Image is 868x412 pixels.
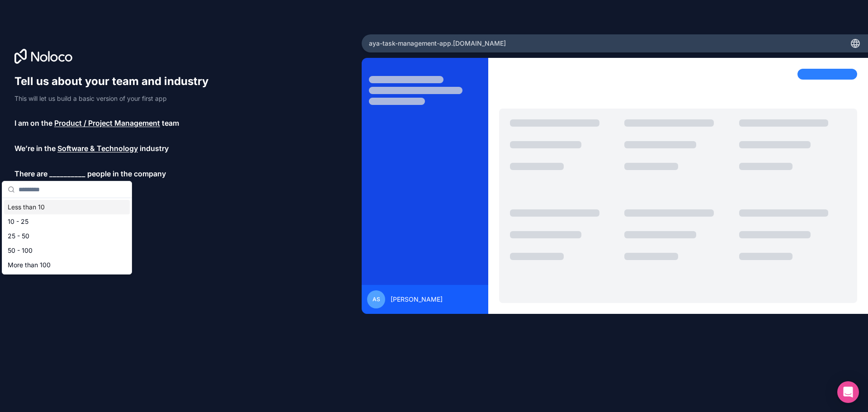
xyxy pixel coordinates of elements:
[14,94,217,103] p: This will let us build a basic version of your first app
[4,243,130,258] div: 50 - 100
[14,74,217,89] h1: Tell us about your team and industry
[4,200,130,214] div: Less than 10
[49,168,85,179] span: __________
[2,198,132,274] div: Suggestions
[14,168,47,179] span: There are
[87,168,166,179] span: people in the company
[57,143,138,154] span: Software & Technology
[4,214,130,229] div: 10 - 25
[140,143,169,154] span: industry
[837,381,859,403] div: Open Intercom Messenger
[14,143,56,154] span: We’re in the
[54,118,160,128] span: Product / Project Management
[4,229,130,243] div: 25 - 50
[373,296,380,303] span: AS
[391,295,443,304] span: [PERSON_NAME]
[369,39,506,48] span: aya-task-management-app .[DOMAIN_NAME]
[162,118,179,128] span: team
[4,258,130,272] div: More than 100
[14,118,52,128] span: I am on the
